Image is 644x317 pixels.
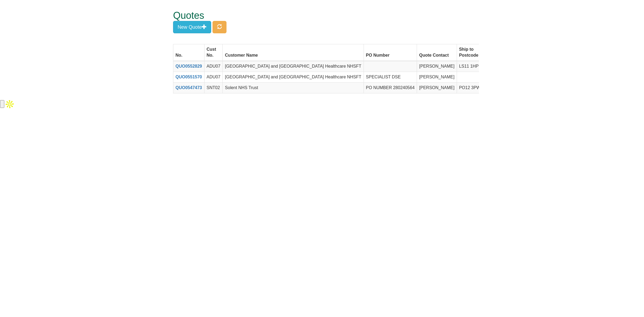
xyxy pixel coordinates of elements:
[223,82,364,93] td: Solent NHS Trust
[223,72,364,83] td: [GEOGRAPHIC_DATA] and [GEOGRAPHIC_DATA] Healthcare NHSFT
[364,82,417,93] td: PO NUMBER 280240564
[364,44,417,61] th: PO Number
[204,61,223,72] td: ADU07
[417,61,457,72] td: [PERSON_NAME]
[175,64,202,68] a: QUO0552829
[173,44,204,61] th: No.
[417,82,457,93] td: [PERSON_NAME]
[175,75,202,79] a: QUO0551570
[364,72,417,83] td: SPECIALIST DSE
[4,99,15,110] img: Apollo
[457,44,483,61] th: Ship to Postcode
[457,82,483,93] td: PO12 3PW
[175,85,202,90] a: QUO0547473
[204,44,223,61] th: Cust No.
[417,44,457,61] th: Quote Contact
[223,61,364,72] td: [GEOGRAPHIC_DATA] and [GEOGRAPHIC_DATA] Healthcare NHSFT
[204,82,223,93] td: SNT02
[223,44,364,61] th: Customer Name
[173,10,459,21] h1: Quotes
[204,72,223,83] td: ADU07
[457,61,483,72] td: LS11 1HP
[173,21,211,33] button: New Quote
[417,72,457,83] td: [PERSON_NAME]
